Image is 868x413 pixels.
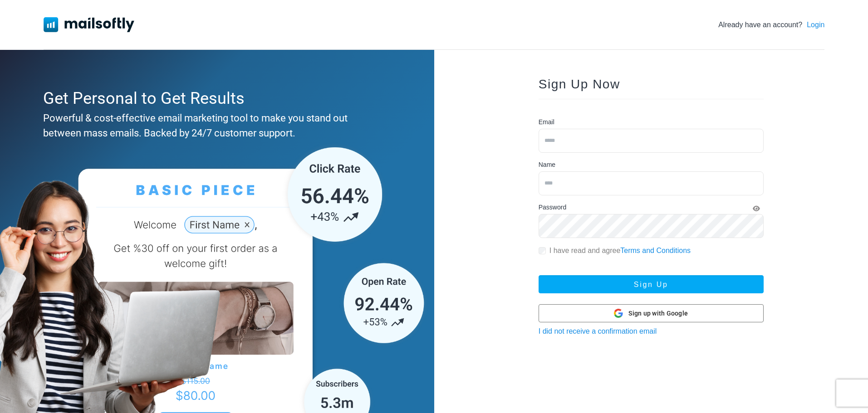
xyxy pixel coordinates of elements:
[620,247,691,254] a: Terms and Conditions
[549,245,691,256] label: I have read and agree
[43,111,387,141] div: Powerful & cost-effective email marketing tool to make you stand out between mass emails. Backed ...
[539,160,555,170] label: Name
[718,19,824,30] div: Already have an account?
[539,275,764,293] button: Sign Up
[539,117,554,127] label: Email
[807,19,824,30] a: Login
[539,304,764,322] button: Sign up with Google
[44,17,134,32] img: Mailsoftly
[539,203,566,212] label: Password
[43,86,387,111] div: Get Personal to Get Results
[628,309,688,318] span: Sign up with Google
[539,77,620,91] span: Sign Up Now
[753,205,760,212] i: Show Password
[539,327,657,335] a: I did not receive a confirmation email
